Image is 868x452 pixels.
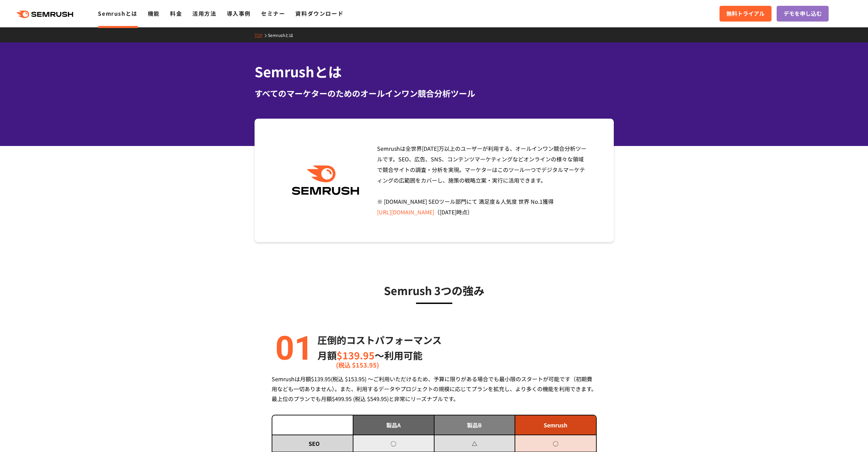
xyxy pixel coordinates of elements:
a: Semrushとは [268,32,298,38]
a: Semrushとは [98,9,137,17]
h3: Semrush 3つの強み [272,282,597,299]
p: 月額 〜利用可能 [318,348,442,363]
a: 機能 [148,9,160,17]
td: ◯ [353,435,434,452]
span: デモを申し込む [783,9,822,18]
a: [URL][DOMAIN_NAME] [377,208,434,216]
p: 圧倒的コストパフォーマンス [318,332,442,348]
a: 活用方法 [192,9,216,17]
span: 無料トライアル [726,9,765,18]
td: 製品B [434,415,515,435]
div: すべてのマーケターのためのオールインワン競合分析ツール [255,87,614,99]
a: 資料ダウンロード [295,9,344,17]
a: デモを申し込む [777,6,829,22]
img: alt [272,332,313,363]
a: セミナー [261,9,285,17]
div: Semrushは月額$139.95(税込 $153.95) ～ご利用いただけるため、予算に限りがある場合でも最小限のスタートが可能です（初期費用なども一切ありません）。また、利用するデータやプロ... [272,374,597,404]
td: ◯ [515,435,596,452]
td: 製品A [353,415,434,435]
td: SEO [272,435,353,452]
a: TOP [255,32,268,38]
img: Semrush [288,165,363,195]
td: Semrush [515,415,596,435]
span: $139.95 [337,348,375,362]
a: 無料トライアル [720,6,772,22]
span: (税込 $153.95) [336,357,379,373]
a: 導入事例 [227,9,251,17]
td: △ [434,435,515,452]
span: Semrushは全世界[DATE]万以上のユーザーが利用する、オールインワン競合分析ツールです。SEO、広告、SNS、コンテンツマーケティングなどオンラインの様々な領域で競合サイトの調査・分析を... [377,144,586,216]
h1: Semrushとは [255,62,614,82]
a: 料金 [170,9,182,17]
